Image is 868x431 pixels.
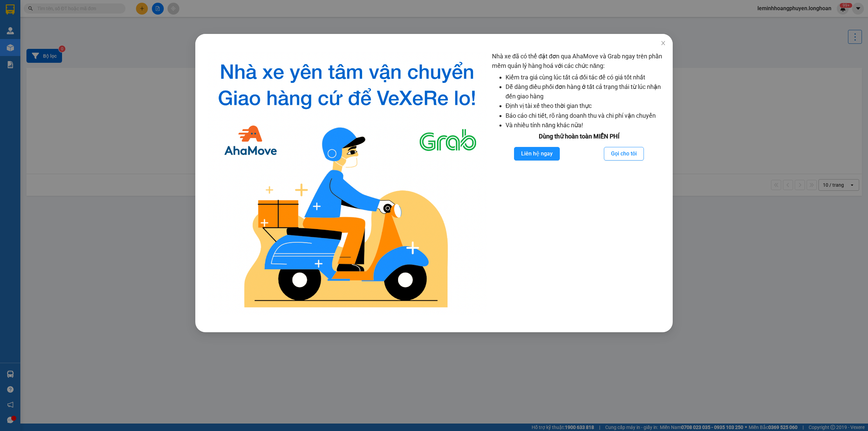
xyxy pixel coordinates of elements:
li: Định vị tài xế theo thời gian thực [506,101,666,111]
span: close [660,40,666,46]
li: Và nhiều tính năng khác nữa! [506,120,666,130]
button: Liên hệ ngay [514,147,560,161]
img: logo [208,52,487,315]
li: Dễ dàng điều phối đơn hàng ở tất cả trạng thái từ lúc nhận đến giao hàng [506,82,666,101]
span: Liên hệ ngay [521,149,553,158]
button: Close [654,34,673,53]
li: Kiểm tra giá cùng lúc tất cả đối tác để có giá tốt nhất [506,73,666,82]
li: Báo cáo chi tiết, rõ ràng doanh thu và chi phí vận chuyển [506,111,666,120]
span: Gọi cho tôi [611,149,637,158]
div: Nhà xe đã có thể đặt đơn qua AhaMove và Grab ngay trên phần mềm quản lý hàng hoá với các chức năng: [492,52,666,315]
div: Dùng thử hoàn toàn MIỄN PHÍ [492,132,666,141]
button: Gọi cho tôi [604,147,644,161]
